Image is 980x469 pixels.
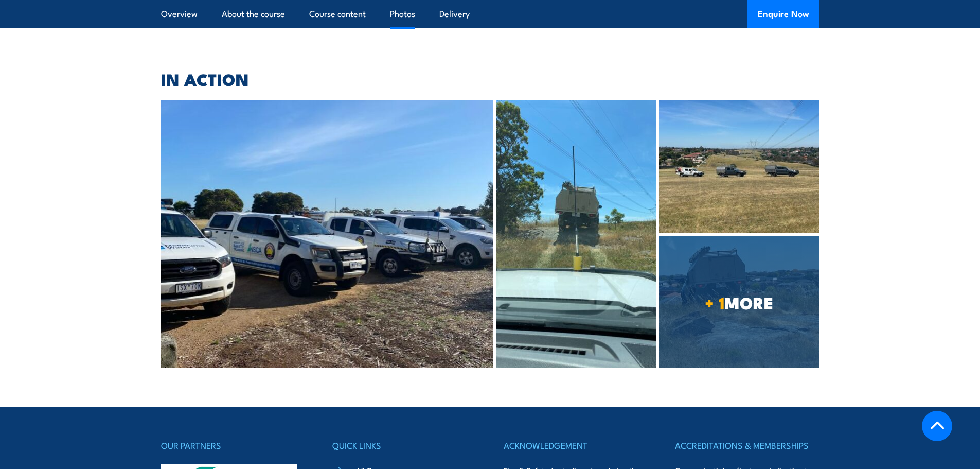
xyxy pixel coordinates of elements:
[161,438,305,453] h4: OUR PARTNERS
[659,295,819,309] span: MORE
[659,100,819,233] img: 3412c471-190c-4cc0-879a-e02069bf5d2b
[496,100,656,368] img: 641eba0d-d978-47bc-bce9-bcfb288b679d
[675,438,819,453] h4: ACCREDITATIONS & MEMBERSHIPS
[504,438,648,453] h4: ACKNOWLEDGEMENT
[332,438,476,453] h4: QUICK LINKS
[659,236,819,368] a: + 1MORE
[161,100,494,368] img: 3c30bfca-c235-42b9-a318-c4564779b035
[161,72,819,86] h2: IN ACTION
[705,289,724,315] strong: + 1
